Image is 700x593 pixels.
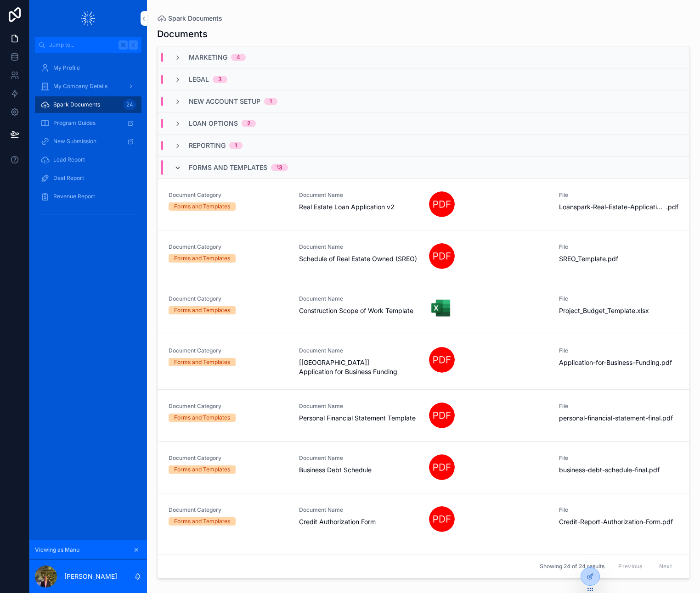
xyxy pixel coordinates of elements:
span: File [559,191,678,199]
span: My Company Details [53,83,107,90]
span: Credit Authorization Form [299,517,418,526]
span: .pdf [606,254,618,263]
span: Spark Documents [53,101,100,108]
div: 1 [235,142,237,149]
span: Project_Budget_Template [559,306,635,315]
a: Lead Report [35,151,141,168]
span: personal-financial-statement-final [559,414,660,423]
span: Document Name [299,403,418,410]
a: Spark Documents [157,14,222,23]
div: 2 [247,120,250,127]
a: My Company Details [35,78,141,95]
span: .pdf [660,517,673,526]
span: Document Category [169,454,288,462]
span: Document Category [169,243,288,251]
span: [[GEOGRAPHIC_DATA]] Application for Business Funding [299,358,418,376]
span: Forms and Templates [189,163,267,172]
a: Deal Report [35,170,141,186]
span: Document Name [299,454,418,462]
span: Showing 24 of 24 results [540,563,604,570]
div: scrollable content [29,53,147,233]
div: 4 [237,54,240,61]
span: .pdf [660,358,672,367]
a: Revenue Report [35,188,141,205]
span: Schedule of Real Estate Owned (SREO) [299,254,418,263]
span: Credit-Report-Authorization-Form [559,517,660,526]
div: Forms and Templates [174,202,230,211]
div: 3 [218,76,222,83]
a: My Profile [35,60,141,76]
span: Revenue Report [53,193,95,200]
span: Document Category [169,506,288,514]
span: .pdf [660,414,673,423]
span: Jump to... [49,41,115,49]
span: Document Category [169,295,288,302]
span: Spark Documents [168,14,222,23]
span: Loan Options [189,119,238,128]
span: Personal Financial Statement Template [299,414,418,423]
span: Deal Report [53,174,84,182]
div: Forms and Templates [174,306,230,314]
span: Legal [189,75,209,84]
div: Forms and Templates [174,358,230,366]
div: Forms and Templates [174,414,230,422]
span: .xlsx [635,306,649,315]
div: Forms and Templates [174,254,230,263]
span: File [559,295,678,302]
button: Jump to...K [35,37,141,53]
span: K [130,41,137,49]
p: [PERSON_NAME] [64,572,117,581]
span: New Submission [53,138,96,145]
div: 1 [270,98,272,105]
span: .pdf [647,465,660,475]
span: My Profile [53,64,80,72]
div: 13 [277,164,282,171]
span: Program Guides [53,119,96,127]
span: Business Debt Schedule [299,465,418,475]
span: Marketing [189,53,227,62]
span: SREO_Template [559,254,606,263]
span: Document Name [299,191,418,199]
span: Document Category [169,191,288,199]
span: Document Name [299,506,418,514]
span: Document Category [169,403,288,410]
div: 24 [124,99,136,110]
a: New Submission [35,133,141,150]
img: App logo [81,11,95,26]
span: File [559,506,678,514]
span: Reporting [189,141,226,150]
a: Spark Documents24 [35,96,141,113]
span: New account setup [189,97,260,106]
span: Document Name [299,347,418,354]
span: File [559,403,678,410]
span: File [559,454,678,462]
span: Document Category [169,347,288,354]
span: business-debt-schedule-final [559,465,647,475]
span: Real Estate Loan Application v2 [299,202,418,212]
h1: Documents [157,28,208,40]
span: Construction Scope of Work Template [299,306,418,315]
div: Forms and Templates [174,517,230,526]
span: Loanspark-Real-Estate-Application-2.0 [559,202,666,212]
span: .pdf [666,202,678,212]
span: Document Name [299,295,418,302]
div: Forms and Templates [174,465,230,474]
span: File [559,347,678,354]
span: Application-for-Business-Funding [559,358,660,367]
span: File [559,243,678,251]
span: Document Name [299,243,418,251]
a: Program Guides [35,115,141,131]
span: Viewing as Manu [35,546,79,554]
span: Lead Report [53,156,85,163]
